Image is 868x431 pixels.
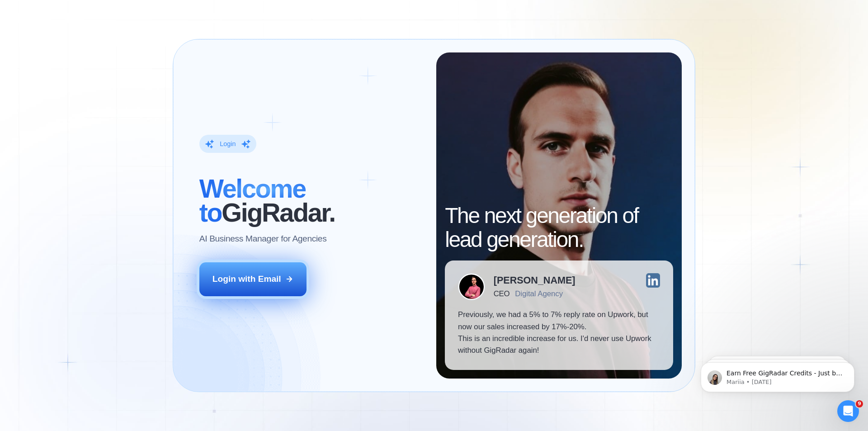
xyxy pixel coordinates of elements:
[212,273,281,285] div: Login with Email
[199,262,307,296] button: Login with Email
[445,204,673,252] h2: The next generation of lead generation.
[199,174,306,227] span: Welcome to
[494,275,576,285] div: [PERSON_NAME]
[199,233,327,245] p: AI Business Manager for Agencies
[494,289,509,298] div: CEO
[515,289,563,298] div: Digital Agency
[837,400,859,422] iframe: Intercom live chat
[687,343,868,407] iframe: Intercom notifications message
[458,309,660,357] p: Previously, we had a 5% to 7% reply rate on Upwork, but now our sales increased by 17%-20%. This ...
[220,140,236,148] div: Login
[856,400,863,407] span: 9
[199,177,423,225] h2: ‍ GigRadar.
